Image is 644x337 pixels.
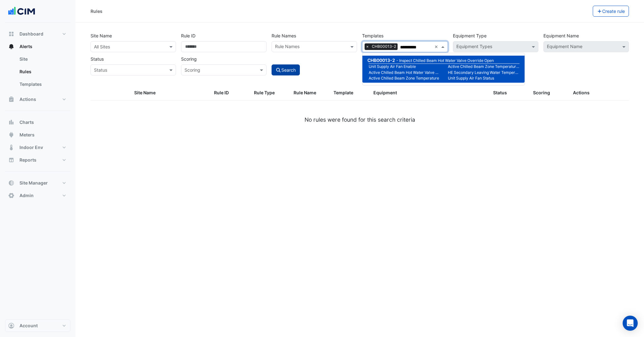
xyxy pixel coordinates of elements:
[444,70,523,75] small: HE Secondary Leaving Water Temperature
[19,157,36,163] span: Reports
[294,89,326,97] div: Rule Name
[91,30,112,41] label: Site Name
[19,31,43,37] span: Dashboard
[134,89,206,97] div: Site Name
[370,43,398,50] span: CHB00013-2
[5,129,70,141] button: Meters
[543,30,579,41] label: Equipment Name
[367,58,395,63] span: CHB00013-2
[214,89,246,97] div: Rule ID
[19,43,32,50] span: Alerts
[19,144,43,151] span: Indoor Env
[91,53,104,64] label: Status
[365,70,444,75] small: Active Chilled Beam Hot Water Valve Command
[546,43,582,51] div: Equipment Name
[365,75,444,81] small: Active Chilled Beam Zone Temperature
[455,43,492,51] div: Equipment Types
[254,89,286,97] div: Rule Type
[373,89,486,97] div: Equipment
[444,75,523,81] small: Unit Supply Air Fan Status
[593,6,629,17] button: Create rule
[453,30,487,41] label: Equipment Type
[362,30,383,41] label: Templates
[8,157,14,163] app-icon: Reports
[181,53,197,64] label: Scoring
[19,323,38,329] span: Account
[14,78,70,91] a: Templates
[8,119,14,125] app-icon: Charts
[333,89,366,97] div: Template
[19,119,34,125] span: Charts
[19,192,34,199] span: Admin
[5,93,70,106] button: Actions
[8,96,14,102] app-icon: Actions
[5,28,70,40] button: Dashboard
[5,40,70,53] button: Alerts
[5,319,70,332] button: Account
[5,116,70,129] button: Charts
[365,43,370,50] span: ×
[5,177,70,189] button: Site Manager
[19,96,36,102] span: Actions
[274,43,300,51] div: Rule Names
[19,132,35,138] span: Meters
[493,89,526,97] div: Status
[365,64,444,69] small: Unit Supply Air Fan Enable
[91,8,102,14] div: Rules
[8,31,14,37] app-icon: Dashboard
[19,180,48,186] span: Site Manager
[8,5,36,18] img: Company Logo
[434,43,440,50] span: Clear
[8,132,14,138] app-icon: Meters
[91,116,629,124] div: No rules were found for this search criteria
[623,316,638,331] div: Open Intercom Messenger
[5,154,70,166] button: Reports
[8,180,14,186] app-icon: Site Manager
[272,64,300,75] button: Search
[5,141,70,154] button: Indoor Env
[8,43,14,50] app-icon: Alerts
[14,53,70,65] a: Site
[8,144,14,151] app-icon: Indoor Env
[272,30,296,41] label: Rule Names
[8,192,14,199] app-icon: Admin
[5,189,70,202] button: Admin
[444,64,523,69] small: Active Chilled Beam Zone Temperature Setpoint
[5,53,70,93] div: Alerts
[396,58,494,63] small: Inspect Chilled Beam Hot Water Valve Override Open
[14,65,70,78] a: Rules
[181,30,195,41] label: Rule ID
[362,53,525,86] ng-dropdown-panel: Options list
[573,89,625,97] div: Actions
[533,89,565,97] div: Scoring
